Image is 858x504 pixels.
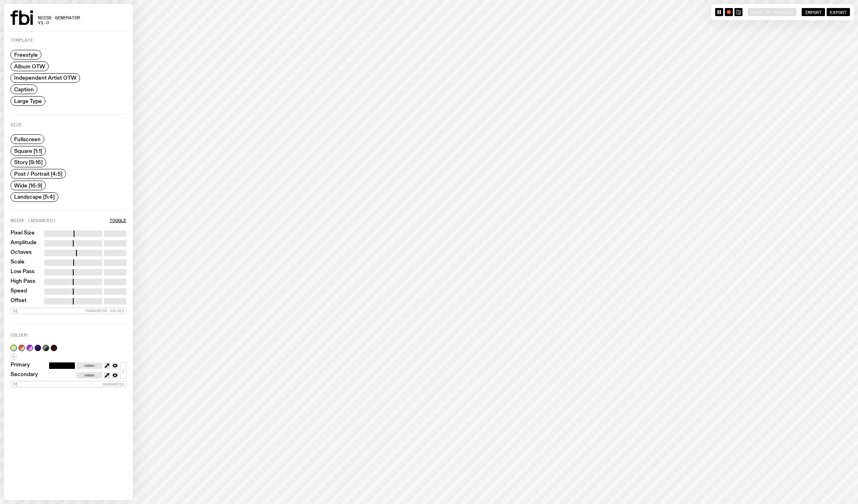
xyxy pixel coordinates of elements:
span: Import [805,9,822,14]
label: High Pass [10,279,35,285]
span: Randomise Values [86,309,124,313]
span: Album OTW [14,63,45,69]
label: Primary [10,362,30,369]
span: Noise Generator [38,16,80,20]
label: Template [10,38,33,43]
label: Low Pass [10,269,35,276]
span: Large Type [14,98,42,104]
span: Story [9:16] [14,159,43,165]
button: Toggle [109,218,126,223]
label: Amplitude [10,240,37,247]
label: Size [10,123,22,127]
span: Square [1:1] [14,148,42,154]
label: Scale [10,259,25,266]
label: Noise (Advanced) [10,218,56,223]
span: Landscape [5:4] [14,194,55,200]
label: Secondary [10,372,38,379]
label: Offset [10,298,27,304]
span: Export [830,9,847,14]
span: Caption [14,86,34,93]
span: Independent Artist OTW [14,75,76,81]
label: Speed [10,288,27,295]
button: Save to Payload [748,8,796,16]
label: Pixel Size [10,230,35,237]
label: Octaves [10,250,32,256]
button: Randomise Values [10,308,126,314]
span: Randomise [103,382,124,387]
button: ↕ [120,362,126,379]
span: Wide [16:9] [14,182,42,188]
span: Save to Payload [751,9,793,14]
span: Freestyle [14,52,38,58]
label: Colour [10,333,27,337]
span: v1.0 [38,21,80,25]
button: Export [827,8,850,16]
span: Post / Portrait [4:5] [14,171,62,177]
button: Randomise [10,381,126,387]
button: Import [802,8,825,16]
span: Fullscreen [14,136,41,142]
